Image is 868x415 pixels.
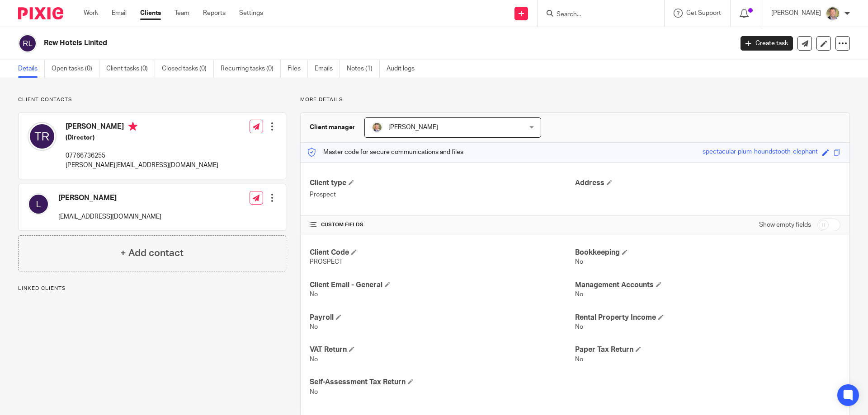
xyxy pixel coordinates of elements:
[66,161,218,170] p: [PERSON_NAME][EMAIL_ADDRESS][DOMAIN_NAME]
[162,60,214,78] a: Closed tasks (0)
[310,190,575,199] p: Prospect
[28,122,57,151] img: svg%3E
[288,60,308,78] a: Files
[310,123,355,132] h3: Client manager
[310,221,575,228] h4: CUSTOM FIELDS
[388,124,438,131] span: [PERSON_NAME]
[771,9,821,18] p: [PERSON_NAME]
[221,60,281,78] a: Recurring tasks (0)
[310,313,575,322] h4: Payroll
[120,246,184,260] h4: + Add contact
[310,259,343,265] span: PROSPECT
[387,60,421,78] a: Audit logs
[310,356,318,363] span: No
[18,34,37,53] img: svg%3E
[203,9,226,18] a: Reports
[310,291,318,298] span: No
[686,10,721,16] span: Get Support
[372,122,382,133] img: High%20Res%20Andrew%20Price%20Accountants_Poppy%20Jakes%20photography-1109.jpg
[66,151,218,160] p: 07766736255
[310,389,318,395] span: No
[18,60,45,78] a: Details
[575,324,583,330] span: No
[310,280,575,290] h4: Client Email - General
[175,9,189,18] a: Team
[556,11,637,19] input: Search
[347,60,380,78] a: Notes (1)
[106,60,155,78] a: Client tasks (0)
[575,178,840,188] h4: Address
[52,60,99,78] a: Open tasks (0)
[128,122,137,131] i: Primary
[575,345,840,354] h4: Paper Tax Return
[300,96,850,103] p: More details
[575,280,840,290] h4: Management Accounts
[575,248,840,257] h4: Bookkeeping
[239,9,263,18] a: Settings
[112,9,127,18] a: Email
[66,133,218,142] h5: (Director)
[307,148,463,157] p: Master code for secure communications and files
[759,220,811,229] label: Show empty fields
[18,7,63,19] img: Pixie
[310,248,575,257] h4: Client Code
[575,313,840,322] h4: Rental Property Income
[315,60,340,78] a: Emails
[18,285,286,292] p: Linked clients
[741,36,793,51] a: Create task
[58,193,161,203] h4: [PERSON_NAME]
[28,193,49,215] img: svg%3E
[575,291,583,298] span: No
[703,147,818,158] div: spectacular-plum-houndstooth-elephant
[826,6,840,21] img: High%20Res%20Andrew%20Price%20Accountants_Poppy%20Jakes%20photography-1118.jpg
[575,259,583,265] span: No
[310,178,575,188] h4: Client type
[84,9,98,18] a: Work
[66,122,218,133] h4: [PERSON_NAME]
[44,38,590,48] h2: Rew Hotels Linited
[310,324,318,330] span: No
[310,378,575,387] h4: Self-Assessment Tax Return
[18,96,286,103] p: Client contacts
[140,9,161,18] a: Clients
[58,212,161,221] p: [EMAIL_ADDRESS][DOMAIN_NAME]
[310,345,575,354] h4: VAT Return
[575,356,583,363] span: No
